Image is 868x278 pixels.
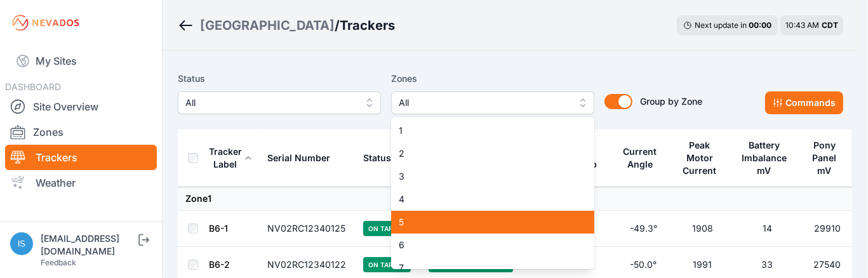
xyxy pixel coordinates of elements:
span: 7 [399,261,571,274]
span: 6 [399,239,571,251]
div: All [391,117,594,269]
span: 1 [399,124,571,137]
span: 4 [399,193,571,206]
span: 5 [399,216,571,228]
span: 2 [399,147,571,160]
button: All [391,91,594,114]
span: 3 [399,170,571,183]
span: All [399,95,569,110]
